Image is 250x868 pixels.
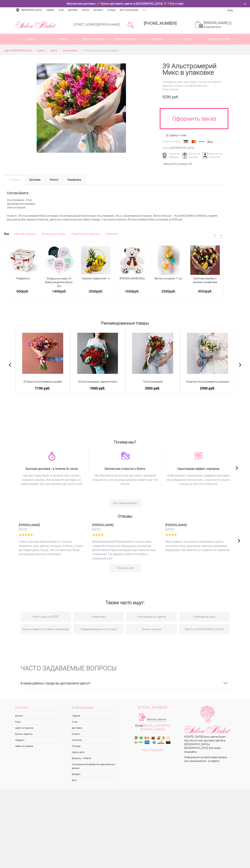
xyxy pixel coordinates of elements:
div: Бесплатная доставка 🚀 Нужно доставить цветы в [GEOGRAPHIC_DATA] 💐 ? Это к нам! [13,2,238,6]
span: Мы доставим букет в течение трех часов с момента заказа. Или закажите доставку на любое время. Мы... [19,473,85,486]
a: [STREET_ADDRESS][PERSON_NAME] [74,23,120,26]
div: Рейтинг /5, голосов: . [163,162,193,166]
span: 120 [188,163,192,165]
span: Цветы [GEOGRAPHIC_DATA] [4,49,32,52]
a: Фото получателей [118,7,140,13]
a: Оформить заказ [160,108,228,129]
a: Букеты невесты [15,731,60,737]
time: [DATE] [19,528,85,531]
a: Все [4,232,9,237]
a: Доставка [25,175,45,185]
a: Цветы в коробке [204,34,235,44]
div: 9290 руб. [162,95,224,99]
a: Доставка [72,725,116,731]
a: Розы [47,34,78,44]
a: [GEOGRAPHIC_DATA] [19,7,44,13]
h2: Отзывы [15,512,235,518]
span: 600 [16,289,22,294]
div: Соберем в день доставки, только из свежих цветов и затем с улыбкой вручим получателю. [162,80,224,91]
a: Самовывоз [63,175,86,185]
a: Доставка [66,7,80,13]
span: Бесплатная открытка к букету [92,467,158,471]
span: Информация на сайте представлена для ознакомления - не оферта. [184,756,227,762]
h3: В какие районы города вы доставляете цветы? [21,677,230,690]
span: 1650 [125,289,133,294]
img: lqujz6tg70lr11blgb98vet7mq1ldwxz.png.webp [121,452,129,459]
a: Купить в 1 клик [164,133,188,138]
div: Бесплатная открытка [201,152,222,159]
img: Шляпная коробка с розами и конфетами [190,245,220,275]
a: Заказать звонок [147,717,166,721]
a: Подарки [15,737,60,743]
a: Фонтан из шаров, 11 шт. [154,277,183,280]
p: Всем,всем,всем!!!!Заказывайте только здесь товары!Который раз обращаюсь,все всегда великолепно!Пе... [92,540,158,560]
span: [PERSON_NAME] [92,523,158,527]
h2: Рекомендованные товары [15,319,235,325]
a: 29 Ярких Альстромерий в крафте [18,380,68,384]
a: Показать все [109,564,141,572]
div: Гарантия сервиса [161,152,182,159]
a: 15 Альстромерий [128,380,178,384]
span: [PERSON_NAME] [165,523,231,527]
span: Кому [172,34,203,44]
span: 39 Альстромерий Микс в упаковке [83,49,118,52]
img: 15 Альстромерий [132,333,173,374]
a: Воздушные шары «С Днём рождения» (бохо) - 5шт [45,277,74,287]
a: 7190 руб. [18,386,68,390]
img: Цветы Нижний Новгород [15,20,56,29]
span: Next [235,462,238,472]
a: [PHONE_NUMBER] [125,706,180,709]
a: О нас [56,7,66,13]
div: [GEOGRAPHIC_DATA] [170,146,194,150]
span: 5 [173,163,174,165]
a: [PHONE_NUMBER] [142,20,179,30]
span: 25 Альстромерий с эвкалиптом в упаковке [73,380,123,384]
img: xj0peb8qgrapz1vtotzmzux6uv3ncvrb.png.webp [194,452,203,460]
span: руб. [133,289,140,294]
div: Оплатить легко: [162,140,181,143]
a: 2990 руб. [183,386,232,390]
p: Очень хорошее впечатление от покупки. Заменили сорт цветов, которых не было, и букет выглядел даж... [19,540,85,556]
a: Вопросы - Ответы [72,755,116,761]
a: Цветы [GEOGRAPHIC_DATA] [4,49,32,53]
a: Оплата [72,731,116,737]
a: Салон цветов Букет [202,735,226,738]
a: [EMAIL_ADDRESS][DOMAIN_NAME] [140,724,170,731]
a: Отзывы [105,7,118,13]
span: Шляпная коробка с розами и конфетами [193,277,217,284]
a: Синие розы [73,612,124,622]
img: 5ktc9rhq6sqbnq0u98vgs5k3z97r4cib.png.webp [48,452,55,461]
span: Мы бесплатно дополним ваш букет красивой открыткой, в которой вы можете указать все что хотите. [92,473,158,486]
h2: Почему мы? [15,438,235,444]
span: [PERSON_NAME] [19,523,85,527]
a: Подарки [141,34,172,44]
a: Главная [44,7,56,13]
div: Баллы за покупки [181,152,202,159]
span: Корзина подарочная - 4 [82,277,110,280]
a: Букеты [15,713,60,719]
h2: ЧАСТО ЗАДАВАЕМЫЕ ВОПРОСЫ [21,665,230,672]
span: 9 Светлых Альстромерий в упаковке [183,380,232,384]
a: Букеты [38,49,45,53]
a: Контакты [72,737,116,743]
a: 7000 руб. [73,386,123,390]
img: 25 Альстромерий с эвкалиптом в упаковке [77,333,118,374]
a: Альстромерии [63,49,78,53]
img: 29 Ярких Альстромерий в крафте [22,333,63,374]
span: руб. [169,289,176,294]
img: Воздушные шары «С Днём рождения» (бохо) - 5шт [44,245,74,275]
span: © [DATE] - [DATE] - Круглосуточная доставка цветов в [GEOGRAPHIC_DATA] и [GEOGRAPHIC_DATA]. Все п... [184,735,226,753]
span: Быстрая доставка - в течение 3х часов [19,467,85,471]
a: Вход [228,9,233,12]
a: Розы [15,719,60,725]
img: MasterCard [190,139,197,144]
a: Свадебный букет из эустомы [73,624,124,634]
span: Next [239,359,242,369]
h2: Состав букета : [7,191,221,195]
span: руб. [206,289,212,294]
img: Корзина подарочная - 4 [81,246,110,274]
span: Previous [9,359,12,369]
